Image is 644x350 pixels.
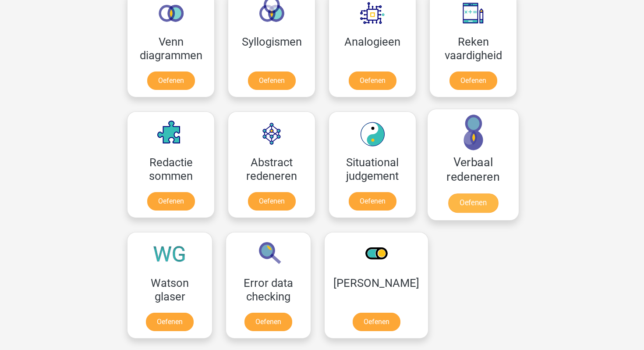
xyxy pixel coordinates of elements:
a: Oefenen [349,192,396,211]
a: Oefenen [146,313,194,331]
a: Oefenen [147,71,195,90]
a: Oefenen [448,193,498,213]
a: Oefenen [248,71,296,90]
a: Oefenen [248,192,296,211]
a: Oefenen [353,313,400,331]
a: Oefenen [349,71,396,90]
a: Oefenen [244,313,292,331]
a: Oefenen [449,71,497,90]
a: Oefenen [147,192,195,211]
